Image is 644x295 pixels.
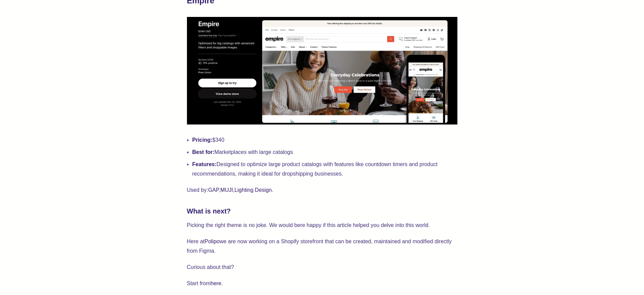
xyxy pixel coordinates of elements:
li: Designed to optimize large product catalogs with features like countdown timers and product recom... [192,160,457,179]
a: GAP [208,187,219,193]
h3: What is next? [187,206,457,217]
a: MUJI [220,187,233,193]
img: Empire [187,17,457,124]
li: Marketplaces with large catalogs [192,147,457,157]
a: Polipo [205,239,219,244]
a: Lighting Design [235,187,272,193]
p: Used by: , , . [187,185,457,195]
strong: Best for: [192,149,215,155]
li: $340 [192,135,457,145]
p: Curious about that? [187,263,457,272]
p: Start from . [187,279,457,288]
p: Picking the right theme is no joke. We would bere happy if this article helped you delve into thi... [187,221,457,230]
p: Here at we are now working on a Shopify storefront that can be created, maintained and modified d... [187,237,457,256]
strong: Features: [192,161,217,167]
a: here [211,280,221,286]
strong: Pricing: [192,137,213,143]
